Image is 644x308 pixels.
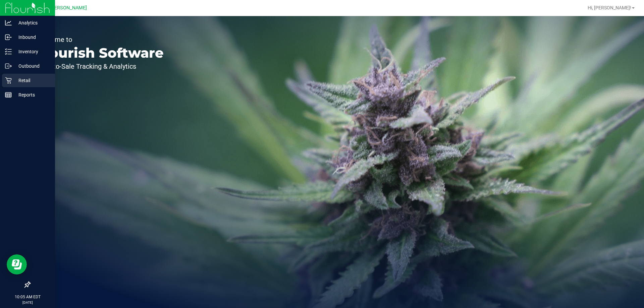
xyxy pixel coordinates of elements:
[12,76,52,84] p: Retail
[36,46,164,60] p: Flourish Software
[5,77,12,84] inline-svg: Retail
[7,254,27,274] iframe: Resource center
[3,294,52,300] p: 10:05 AM EDT
[12,91,52,99] p: Reports
[5,48,12,55] inline-svg: Inventory
[12,33,52,41] p: Inbound
[5,63,12,69] inline-svg: Outbound
[12,19,52,27] p: Analytics
[36,63,164,70] p: Seed-to-Sale Tracking & Analytics
[3,300,52,305] p: [DATE]
[12,62,52,70] p: Outbound
[5,34,12,41] inline-svg: Inbound
[5,19,12,26] inline-svg: Analytics
[12,48,52,56] p: Inventory
[50,5,87,11] span: [PERSON_NAME]
[588,5,631,10] span: Hi, [PERSON_NAME]!
[5,91,12,98] inline-svg: Reports
[36,36,164,43] p: Welcome to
